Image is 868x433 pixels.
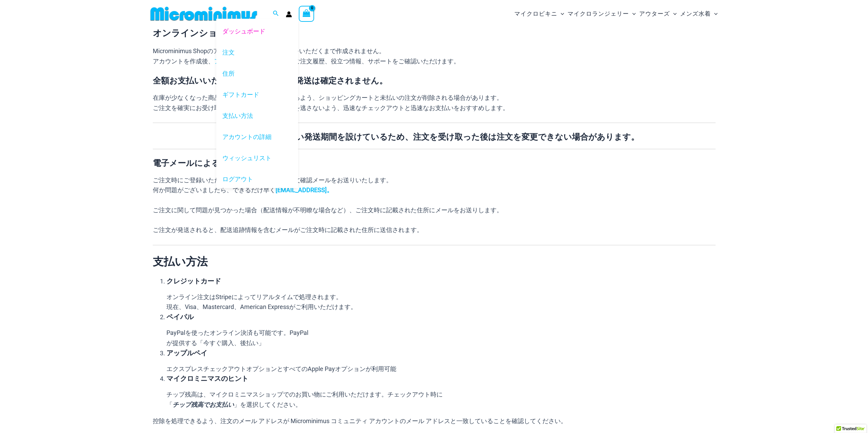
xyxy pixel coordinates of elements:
font: アウターズ [639,10,670,17]
a: ショッピングカートを表示（空） [299,6,314,21]
font: 支払い方法 [153,255,208,268]
font: ウィッシュリスト [222,154,271,161]
nav: サイトナビゲーション [512,2,721,25]
font: エクスプレスチェックアウトオプションとすべてのApple Payオプションが利用可能 [166,365,396,372]
font: できるだけ早く [233,186,276,194]
a: 住所 [216,63,298,84]
font: 現在、Visa、Mastercard、American Expressがご利用いただけます。 [166,303,357,310]
a: 支払い方法 [216,105,298,126]
a: ギフトカード [216,84,298,105]
a: ウィッシュリスト [216,148,298,169]
a: マイクロビキニメニュー切り替えメニュー切り替え [513,3,566,24]
span: メニュー切り替え [711,5,718,22]
font: 電子メールによるコミュニケーション [153,158,296,168]
font: ご注文が発送されると、配送追跡情報を含むメールがご注文時に記載された住所に送信されます。 [153,226,423,233]
font: アカウントの詳細 [222,133,271,140]
font: 控除を処理できるよう、注文のメール アドレスが Microminimus コミュニティ アカウントのメール アドレスと一致していることを確認してください。 [153,417,567,424]
a: ログアウト [216,169,298,190]
font: チップ残高は、マイクロミニマスショップでのお買い物にご利用いただけます。チェックアウト時に [166,391,443,398]
a: アカウントアイコンリンク [286,11,292,17]
font: オンライン注文はStripeによってリアルタイムで処理されます。 [166,293,342,300]
a: マイクロランジェリーメニュー切り替えメニュー切り替え [566,3,637,24]
font: ご注文に関して問題が見つかった場合（配送情報が不明瞭な場合など）、ご注文時に記載された住所にメールをお送りします。 [153,206,503,214]
font: ダッシュボード [222,28,265,35]
font: が提供する「今すぐ購入、後払い」 [166,339,265,346]
font: アップルペイ [166,349,207,357]
span: メニュー切り替え [629,5,636,22]
font: ペイパル [166,313,194,321]
a: 注文 [216,42,298,63]
a: 検索アイコンリンク [273,10,279,18]
font: オンラインショッピング [153,28,254,38]
font: マイクロビキニ [514,10,557,17]
font: 全額お支払いいただくまで、ご注文の発送は確定されません。 [153,76,387,86]
font: 当社は非常に厳しい発送期間を設けているため、注文を受け取った後は注文を変更できない場合があります。 [229,132,639,142]
font: ログアウト [222,175,253,183]
font: 」を選択してください。 [234,401,301,408]
font: 注文 [222,49,235,56]
font: PayPalを使ったオンライン決済も可能です。PayPal [166,329,308,336]
img: MMショップロゴフラット [148,6,260,21]
a: [EMAIL_ADDRESS]。 [276,186,333,194]
font: ギフトカード [222,91,259,98]
font: マイクロランジェリー [568,10,629,17]
font: 何か問題がございましたら、 [153,186,233,194]
span: メニュー切り替え [557,5,564,22]
a: アカウントの詳細 [216,126,298,148]
font: クレジットカード [166,277,221,285]
span: メニュー切り替え [670,5,677,22]
font: Microminimus Shopのアカウントは、最初のご注文をいただくまで作成されません。 [153,47,385,55]
a: アカウントダッシュボードで [214,58,294,65]
a: ダッシュボード [216,20,298,42]
a: アウターズメニュー切り替えメニュー切り替え [637,3,678,24]
font: 支払い方法 [222,112,253,119]
font: メンズ水着 [680,10,711,17]
font: アカウントを作成後、 [153,58,214,65]
font: 住所 [222,70,235,77]
a: メンズ水着メニュー切り替えメニュー切り替え [678,3,719,24]
font: ご注文を確実にお受け取りいただき、ご希望の商品を逃さないよう、迅速なチェックアウトと迅速なお支払いをおすすめします。 [153,104,509,111]
font: ご注文履歴、役立つ情報、サポートをご確認いただけます。 [294,58,460,65]
font: チップ残高でお支払い [173,401,234,408]
font: 「 [166,401,173,408]
font: ご注文時にご登録いただいたメールアドレスにご注文確認メールをお送りいたします。 [153,176,392,184]
font: マイクロミニマスのヒント [166,374,248,383]
font: 在庫が少なくなった商品は、他のお客様が購入できるよう、ショッピングカートと未払いの注文が削除される場合があります。 [153,94,503,101]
